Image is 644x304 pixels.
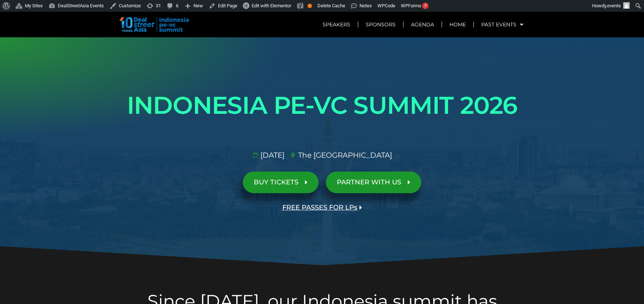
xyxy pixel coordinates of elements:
a: Speakers [315,16,358,33]
span: Edit with Elementor [252,3,291,8]
a: Sponsors [358,16,403,33]
a: Agenda [404,16,441,33]
span: PARTNER WITH US [337,179,401,186]
span: [DATE]​ [259,150,285,161]
a: Home [442,16,473,33]
h1: INDONESIA PE-VC SUMMIT 2026 [117,85,527,126]
a: Past Events [474,16,531,33]
span: FREE PASSES FOR LPs [282,204,357,211]
span: The [GEOGRAPHIC_DATA]​ [296,150,392,161]
div: OK [308,4,312,8]
span: events [607,3,621,8]
a: BUY TICKETS [243,172,319,193]
div: 3 [422,3,429,9]
span: BUY TICKETS [254,179,298,186]
a: FREE PASSES FOR LPs [271,197,373,218]
a: PARTNER WITH US [326,172,421,193]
